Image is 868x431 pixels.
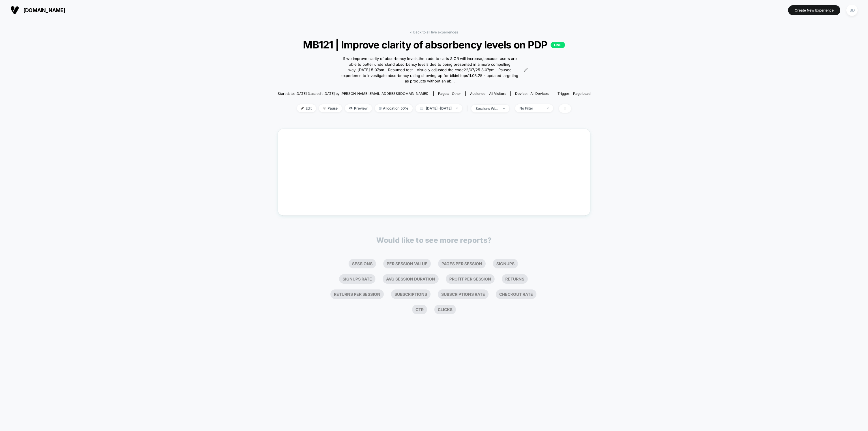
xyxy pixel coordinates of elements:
[301,107,304,110] img: edit
[489,91,506,96] span: All Visitors
[339,274,375,284] li: Signups Rate
[558,91,590,96] div: Trigger:
[23,7,65,13] span: [DOMAIN_NAME]
[519,106,542,110] div: No Filter
[465,104,471,113] span: |
[470,91,506,96] div: Audience:
[293,39,575,51] span: MB121 | Improve clarity of absorbency levels on PDP
[510,91,553,96] span: Device:
[434,305,456,314] li: Clicks
[375,104,413,112] span: Allocation: 50%
[788,5,840,15] button: Create New Experience
[438,91,461,96] div: Pages:
[502,274,528,284] li: Returns
[845,4,859,16] button: BD
[412,305,427,314] li: Ctr
[376,236,492,244] p: Would like to see more reports?
[349,259,376,268] li: Sessions
[379,107,381,110] img: rebalance
[278,91,428,96] span: Start date: [DATE] (Last edit [DATE] by [PERSON_NAME][EMAIL_ADDRESS][DOMAIN_NAME])
[476,106,499,111] div: sessions with impression
[319,104,342,112] span: Pause
[438,289,489,299] li: Subscriptions Rate
[438,259,486,268] li: Pages Per Session
[420,107,423,110] img: calendar
[391,289,431,299] li: Subscriptions
[10,6,19,14] img: Visually logo
[416,104,462,112] span: [DATE] - [DATE]
[573,91,590,96] span: Page Load
[297,104,316,112] span: Edit
[345,104,372,112] span: Preview
[551,42,565,48] p: LIVE
[446,274,495,284] li: Profit Per Session
[383,274,439,284] li: Avg Session Duration
[547,108,549,109] img: end
[496,289,536,299] li: Checkout Rate
[410,30,458,34] a: < Back to all live experiences
[503,108,505,109] img: end
[340,56,519,84] span: If we improve clarity of absorbency levels,then add to carts & CR will increase,because users are...
[493,259,518,268] li: Signups
[530,91,549,96] span: all devices
[383,259,431,268] li: Per Session Value
[456,108,458,109] img: end
[9,5,67,15] button: [DOMAIN_NAME]
[452,91,461,96] span: other
[330,289,384,299] li: Returns Per Session
[323,107,326,110] img: end
[846,5,858,16] div: BD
